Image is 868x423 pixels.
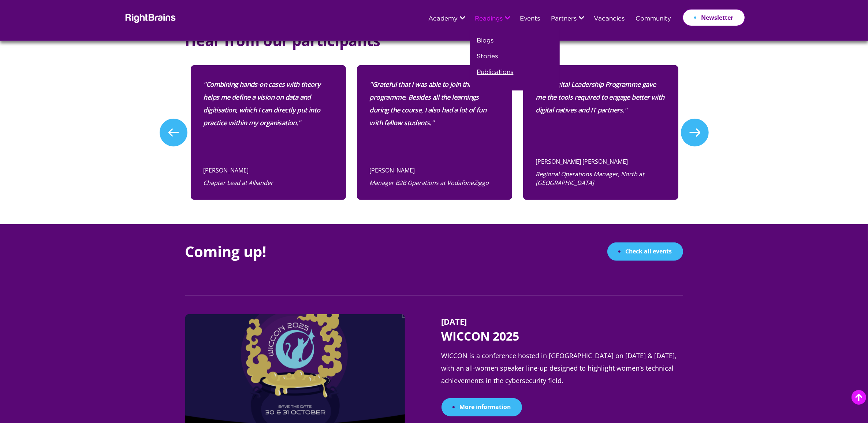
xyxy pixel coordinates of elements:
p: "Grateful that I was able to join this programme. Besides all the learnings during the course, I ... [370,78,499,135]
span: [PERSON_NAME] [PERSON_NAME] [536,157,666,166]
span: [PERSON_NAME] [370,166,499,175]
button: Previous [160,119,187,146]
a: Publications [477,67,514,83]
a: Partners [551,16,577,22]
img: Rightbrains [123,12,176,23]
a: Vacancies [594,16,625,22]
h3: WICCON 2025 [442,330,683,350]
p: "The Digital Leadership Programme gave me the tools required to engage better with digital native... [536,78,666,122]
a: Check all events [607,242,683,261]
span: [DATE] [442,316,467,327]
a: Newsletter [682,9,745,26]
a: Academy [429,16,458,22]
a: Blogs [477,36,494,52]
a: Readings [475,16,503,22]
span: Regional Operations Manager, North at [GEOGRAPHIC_DATA] [536,166,666,187]
a: Events [520,16,540,22]
a: Community [636,16,671,22]
a: Stories [477,52,498,67]
button: Next [681,119,709,146]
a: More information [442,398,522,417]
span: Manager B2B Operations at VodafoneZiggo [370,175,499,187]
span: [PERSON_NAME] [204,166,333,175]
p: "Combining hands-on cases with theory helps me define a vision on data and digitisation, which I ... [204,78,333,135]
span: Chapter Lead at Alliander [204,175,333,187]
p: WICCON is a conference hosted in [GEOGRAPHIC_DATA] on [DATE] & [DATE], with an all-women speaker ... [442,350,683,398]
h2: Coming up! [185,244,267,260]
